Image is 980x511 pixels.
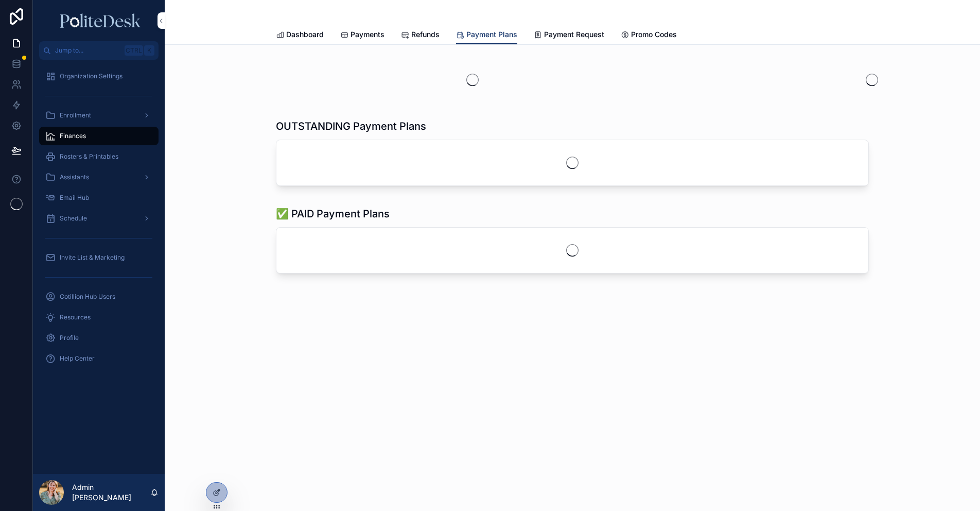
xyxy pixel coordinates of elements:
[621,25,677,46] a: Promo Codes
[276,119,426,133] h1: OUTSTANDING Payment Plans
[60,173,89,181] span: Assistants
[39,349,159,368] a: Help Center
[39,189,159,207] a: Email Hub
[60,293,115,301] span: Cotillion Hub Users
[39,127,159,145] a: Finances
[60,111,91,120] span: Enrollment
[60,334,79,342] span: Profile
[411,29,440,40] span: Refunds
[72,482,150,503] p: Admin [PERSON_NAME]
[286,29,324,40] span: Dashboard
[53,12,145,29] img: App logo
[39,329,159,347] a: Profile
[60,214,87,223] span: Schedule
[39,209,159,228] a: Schedule
[276,25,324,46] a: Dashboard
[39,308,159,327] a: Resources
[456,25,517,45] a: Payment Plans
[401,25,440,46] a: Refunds
[39,248,159,267] a: Invite List & Marketing
[631,29,677,40] span: Promo Codes
[60,132,86,140] span: Finances
[340,25,384,46] a: Payments
[39,147,159,166] a: Rosters & Printables
[39,287,159,306] a: Cotillion Hub Users
[145,46,153,55] span: K
[60,194,89,202] span: Email Hub
[276,207,390,221] h1: ✅ PAID Payment Plans
[534,25,604,46] a: Payment Request
[60,72,122,80] span: Organization Settings
[60,152,118,161] span: Rosters & Printables
[33,60,165,381] div: scrollable content
[39,106,159,125] a: Enrollment
[60,313,91,321] span: Resources
[39,168,159,186] a: Assistants
[544,29,604,40] span: Payment Request
[351,29,384,40] span: Payments
[39,67,159,86] a: Organization Settings
[55,46,120,55] span: Jump to...
[60,354,95,363] span: Help Center
[39,41,159,60] button: Jump to...CtrlK
[125,45,143,56] span: Ctrl
[466,29,517,40] span: Payment Plans
[60,253,125,262] span: Invite List & Marketing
